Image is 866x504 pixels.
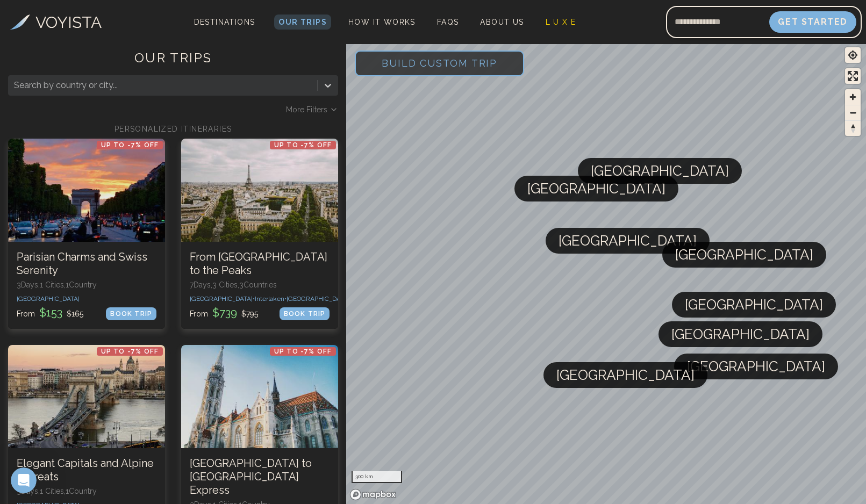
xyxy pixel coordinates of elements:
button: Enter fullscreen [845,68,861,84]
div: BOOK TRIP [280,307,330,320]
span: [GEOGRAPHIC_DATA] [675,242,813,268]
input: Email address [666,9,769,35]
a: L U X E [541,15,581,30]
span: [GEOGRAPHIC_DATA] [556,362,695,388]
a: VOYISTA [10,10,102,34]
span: How It Works [348,18,416,26]
button: Get Started [769,11,856,33]
p: 3 Days, 1 Cities, 1 Countr y [17,279,156,290]
span: $ 795 [241,309,258,318]
h2: PERSONALIZED ITINERARIES [8,124,338,134]
p: From [190,305,258,320]
h3: From [GEOGRAPHIC_DATA] to the Peaks [190,250,330,277]
p: 7 Days, 3 Cities, 3 Countr ies [190,279,330,290]
p: From [17,305,83,320]
p: Up to -7% OFF [97,347,163,356]
a: From Paris to the PeaksUp to -7% OFFFrom [GEOGRAPHIC_DATA] to the Peaks7Days,3 Cities,3Countries[... [181,139,338,329]
span: Our Trips [278,18,327,26]
span: $ 153 [37,306,65,319]
button: Reset bearing to north [845,120,861,136]
span: Interlaken • [255,295,287,303]
span: Reset bearing to north [845,121,861,136]
span: [GEOGRAPHIC_DATA] [671,321,810,347]
button: Zoom out [845,105,861,120]
span: L U X E [546,18,576,26]
span: [GEOGRAPHIC_DATA] [685,292,823,318]
a: FAQs [433,15,463,30]
p: Up to -7% OFF [270,141,337,149]
p: Up to -7% OFF [97,141,163,149]
span: $ 739 [210,306,239,319]
span: [GEOGRAPHIC_DATA] [687,354,825,379]
h3: Elegant Capitals and Alpine Retreats [17,457,156,484]
span: Zoom out [845,105,861,120]
span: More Filters [286,104,327,115]
a: Mapbox homepage [349,488,397,501]
span: FAQs [437,18,459,26]
span: [GEOGRAPHIC_DATA] [591,158,729,184]
span: [GEOGRAPHIC_DATA] [559,228,697,254]
h3: Parisian Charms and Swiss Serenity [17,250,156,277]
p: Up to -7% OFF [270,347,337,356]
iframe: Intercom live chat [11,467,37,493]
a: About Us [476,15,528,30]
span: [GEOGRAPHIC_DATA] [527,176,665,201]
button: Zoom in [845,89,861,105]
a: How It Works [344,15,420,30]
span: Build Custom Trip [364,40,514,86]
a: Our Trips [274,15,331,30]
span: [GEOGRAPHIC_DATA] [17,295,80,303]
button: Find my location [845,47,861,63]
h3: VOYISTA [35,10,102,34]
img: Voyista Logo [10,15,30,30]
button: Build Custom Trip [355,51,524,76]
a: Parisian Charms and Swiss SerenityUp to -7% OFFParisian Charms and Swiss Serenity3Days,1 Cities,1... [8,139,165,329]
span: [GEOGRAPHIC_DATA] • [190,295,255,303]
h3: [GEOGRAPHIC_DATA] to [GEOGRAPHIC_DATA] Express [190,457,330,497]
span: About Us [480,18,524,26]
h1: OUR TRIPS [8,49,338,75]
div: 300 km [352,471,402,483]
p: 3 Days, 1 Cities, 1 Countr y [17,486,156,496]
div: BOOK TRIP [106,307,156,320]
span: [GEOGRAPHIC_DATA] [287,295,349,303]
span: Destinations [190,13,260,45]
span: $ 165 [67,309,83,318]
